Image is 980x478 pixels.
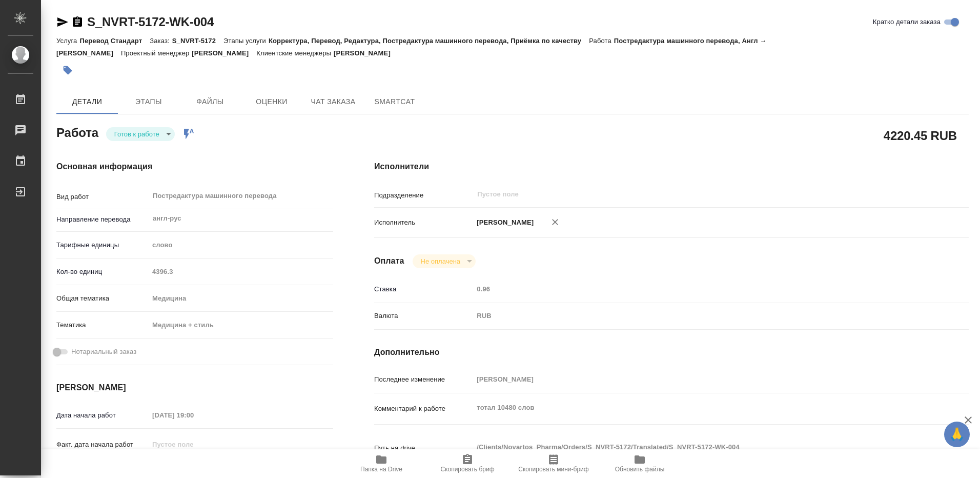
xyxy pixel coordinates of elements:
[473,399,919,416] textarea: тотал 10480 слов
[374,374,473,385] p: Последнее изменение
[172,37,223,45] p: S_NVRT-5172
[56,382,333,394] h4: [PERSON_NAME]
[473,217,534,228] p: [PERSON_NAME]
[413,254,476,268] div: Готов к работе
[873,17,941,27] span: Кратко детали заказа
[223,37,269,45] p: Этапы услуги
[374,404,473,414] p: Комментарий к работе
[948,424,966,445] span: 🙏
[56,161,333,173] h4: Основная информация
[338,449,424,478] button: Папка на Drive
[56,16,69,28] button: Скопировать ссылку для ЯМессенджера
[124,95,173,108] span: Этапы
[544,211,566,233] button: Удалить исполнителя
[944,422,970,447] button: 🙏
[597,449,683,478] button: Обновить файлы
[56,320,149,330] p: Тематика
[111,130,162,138] button: Готов к работе
[374,284,473,294] p: Ставка
[476,188,895,201] input: Пустое поле
[56,59,79,82] button: Добавить тэг
[56,37,79,45] p: Услуга
[374,443,473,453] p: Путь на drive
[374,311,473,321] p: Валюта
[374,255,404,267] h4: Оплата
[79,37,150,45] p: Перевод Стандарт
[56,214,149,225] p: Направление перевода
[374,346,969,358] h4: Дополнительно
[121,49,192,57] p: Проектный менеджер
[424,449,511,478] button: Скопировать бриф
[56,192,149,202] p: Вид работ
[440,466,494,473] span: Скопировать бриф
[56,440,149,450] p: Факт. дата начала работ
[473,282,919,296] input: Пустое поле
[269,37,589,45] p: Корректура, Перевод, Редактура, Постредактура машинного перевода, Приёмка по качеству
[511,449,597,478] button: Скопировать мини-бриф
[518,466,588,473] span: Скопировать мини-бриф
[473,372,919,387] input: Пустое поле
[615,466,665,473] span: Обновить файлы
[149,290,333,307] div: Медицина
[149,408,238,423] input: Пустое поле
[473,307,919,325] div: RUB
[56,240,149,250] p: Тарифные единицы
[589,37,614,45] p: Работа
[370,95,419,108] span: SmartCat
[56,410,149,421] p: Дата начала работ
[360,466,402,473] span: Папка на Drive
[374,190,473,201] p: Подразделение
[106,127,175,141] div: Готов к работе
[374,217,473,228] p: Исполнитель
[374,161,969,173] h4: Исполнители
[87,15,214,29] a: S_NVRT-5172-WK-004
[56,293,149,304] p: Общая тематика
[192,49,256,57] p: [PERSON_NAME]
[149,316,333,334] div: Медицина + стиль
[309,95,358,108] span: Чат заказа
[150,37,172,45] p: Заказ:
[71,16,84,28] button: Скопировать ссылку
[884,127,957,144] h2: 4220.45 RUB
[71,347,136,357] span: Нотариальный заказ
[56,267,149,277] p: Кол-во единиц
[56,123,98,141] h2: Работа
[149,236,333,254] div: слово
[186,95,235,108] span: Файлы
[418,257,463,266] button: Не оплачена
[149,437,238,452] input: Пустое поле
[334,49,398,57] p: [PERSON_NAME]
[473,439,919,456] textarea: /Clients/Novartos_Pharma/Orders/S_NVRT-5172/Translated/S_NVRT-5172-WK-004
[256,49,334,57] p: Клиентские менеджеры
[149,264,333,279] input: Пустое поле
[247,95,296,108] span: Оценки
[63,95,112,108] span: Детали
